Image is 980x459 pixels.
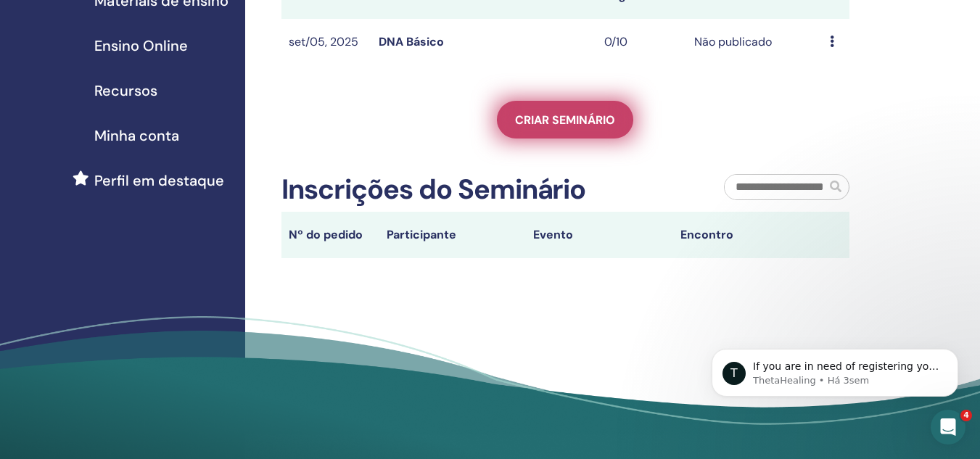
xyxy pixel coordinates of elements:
[931,410,965,444] iframe: Intercom live chat
[526,212,673,258] th: Evento
[379,212,527,258] th: Participante
[690,318,980,420] iframe: Intercom notifications mensagem
[673,212,820,258] th: Encontro
[960,410,972,421] span: 4
[281,173,586,207] h2: Inscrições do Seminário
[597,19,687,66] td: 0/10
[63,56,250,69] p: Message from ThetaHealing, sent Há 3sem
[281,19,371,66] td: set/05, 2025
[281,212,379,258] th: Nº do pedido
[687,19,822,66] td: Não publicado
[94,35,188,57] span: Ensino Online
[379,34,444,49] a: DNA Básico
[515,112,615,128] span: Criar seminário
[63,42,250,140] span: If you are in need of registering your students, please send us their names, email addresses alon...
[94,80,157,102] span: Recursos
[94,170,224,191] span: Perfil em destaque
[94,125,179,146] span: Minha conta
[497,101,633,138] a: Criar seminário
